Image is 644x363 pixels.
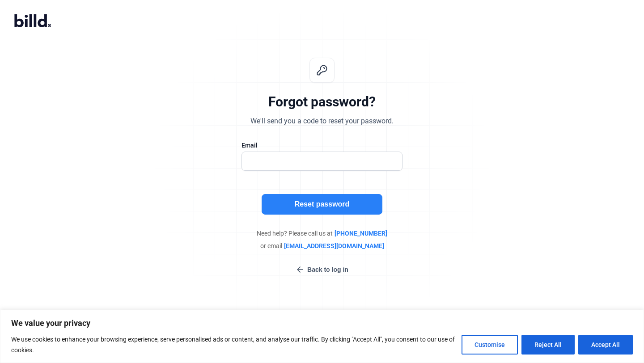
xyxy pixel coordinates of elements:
[268,93,376,110] div: Forgot password?
[293,265,351,274] button: Back to log in
[188,241,456,250] div: or email
[521,335,575,355] button: Reject All
[335,229,387,238] span: [PHONE_NUMBER]
[284,241,384,250] span: [EMAIL_ADDRESS][DOMAIN_NAME]
[11,334,455,355] p: We use cookies to enhance your browsing experience, serve personalised ads or content, and analys...
[188,229,456,238] div: Need help? Please call us at
[578,335,633,355] button: Accept All
[462,335,518,355] button: Customise
[262,194,382,215] button: Reset password
[250,116,394,127] div: We'll send you a code to reset your password.
[241,141,402,150] div: Email
[11,318,633,329] p: We value your privacy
